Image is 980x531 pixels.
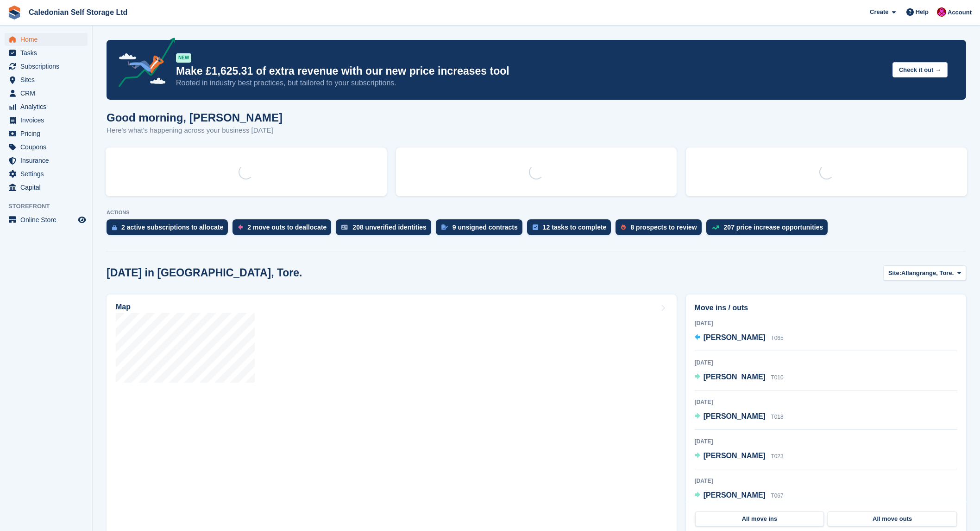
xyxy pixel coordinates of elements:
a: 208 unverified identities [336,219,436,240]
span: Create [870,7,888,17]
span: T065 [771,335,783,341]
img: stora-icon-8386f47178a22dfd0bd8f6a31ec36ba5ce8667c1dd55bd0f319d3a0aa187defe.svg [7,6,21,19]
a: menu [5,87,88,100]
p: Make £1,625.31 of extra revenue with our new price increases tool [176,64,885,78]
span: Pricing [20,127,76,140]
div: 2 active subscriptions to allocate [121,224,223,231]
span: CRM [20,87,76,100]
span: Analytics [20,100,76,113]
a: menu [5,100,88,113]
a: menu [5,46,88,59]
span: Home [20,33,76,46]
span: Tasks [20,46,76,59]
span: Help [916,7,929,17]
a: [PERSON_NAME] T067 [695,490,784,502]
span: T067 [771,493,783,499]
img: verify_identity-adf6edd0f0f0b5bbfe63781bf79b02c33cf7c696d77639b501bdc392416b5a36.svg [341,224,348,230]
a: All move outs [828,512,957,526]
span: [PERSON_NAME] [704,452,766,460]
span: Coupons [20,141,76,154]
div: 8 prospects to review [630,224,697,231]
span: T010 [771,374,783,381]
a: [PERSON_NAME] T010 [695,371,784,384]
a: Caledonian Self Storage Ltd [25,5,131,20]
span: Capital [20,181,76,194]
a: 9 unsigned contracts [436,219,527,240]
div: [DATE] [695,398,957,406]
a: menu [5,154,88,167]
img: prospect-51fa495bee0391a8d652442698ab0144808aea92771e9ea1ae160a38d050c398.svg [621,224,626,230]
span: T023 [771,453,783,460]
img: task-75834270c22a3079a89374b754ae025e5fb1db73e45f91037f5363f120a921f8.svg [533,224,538,230]
a: menu [5,114,88,127]
span: Insurance [20,154,76,167]
a: [PERSON_NAME] T018 [695,411,784,423]
span: [PERSON_NAME] [704,412,766,420]
h2: Move ins / outs [695,302,957,313]
span: Site: [888,269,901,278]
a: menu [5,141,88,154]
a: 207 price increase opportunities [706,219,833,240]
p: Here's what's happening across your business [DATE] [107,125,283,136]
a: menu [5,213,88,226]
a: menu [5,181,88,194]
img: Donald Mathieson [937,7,946,17]
div: 207 price increase opportunities [724,224,823,231]
span: Allangrange, Tore. [901,269,954,278]
h2: [DATE] in [GEOGRAPHIC_DATA], Tore. [107,267,302,279]
img: contract_signature_icon-13c848040528278c33f63329250d36e43548de30e8caae1d1a13099fd9432cc5.svg [441,224,448,230]
div: 9 unsigned contracts [452,224,518,231]
span: [PERSON_NAME] [704,491,766,499]
span: Invoices [20,114,76,127]
span: Settings [20,167,76,180]
span: Subscriptions [20,60,76,73]
h2: Map [116,303,131,311]
img: price-adjustments-announcement-icon-8257ccfd72463d97f412b2fc003d46551f7dbcb40ab6d574587a9cd5c0d94... [111,38,176,90]
a: 8 prospects to review [616,219,706,240]
div: NEW [176,53,191,63]
a: menu [5,127,88,140]
img: active_subscription_to_allocate_icon-d502201f5373d7db506a760aba3b589e785aa758c864c3986d89f69b8ff3... [112,224,117,230]
a: menu [5,73,88,86]
span: [PERSON_NAME] [704,333,766,341]
a: 2 move outs to deallocate [232,219,336,240]
div: 2 move outs to deallocate [247,224,327,231]
div: [DATE] [695,437,957,446]
a: menu [5,33,88,46]
div: 12 tasks to complete [543,224,607,231]
a: [PERSON_NAME] T065 [695,332,784,344]
p: ACTIONS [107,210,966,216]
button: Check it out → [892,62,948,77]
div: [DATE] [695,358,957,367]
a: menu [5,167,88,180]
a: All move ins [695,512,824,526]
img: price_increase_opportunities-93ffe204e8149a01c8c9dc8f82e8f89637d9d84a8eef4429ea346261dce0b2c0.svg [712,225,719,230]
a: menu [5,60,88,73]
span: Online Store [20,213,76,226]
p: Rooted in industry best practices, but tailored to your subscriptions. [176,78,885,88]
button: Site: Allangrange, Tore. [883,265,966,281]
div: [DATE] [695,319,957,327]
h1: Good morning, [PERSON_NAME] [107,111,283,124]
span: Sites [20,73,76,86]
div: [DATE] [695,477,957,485]
span: Account [948,8,972,17]
span: [PERSON_NAME] [704,373,766,381]
span: Storefront [8,202,92,211]
a: Preview store [76,214,88,225]
a: [PERSON_NAME] T023 [695,450,784,462]
a: 2 active subscriptions to allocate [107,219,232,240]
img: move_outs_to_deallocate_icon-f764333ba52eb49d3ac5e1228854f67142a1ed5810a6f6cc68b1a99e826820c5.svg [238,224,243,230]
a: 12 tasks to complete [527,219,616,240]
div: 208 unverified identities [352,224,427,231]
span: T018 [771,414,783,420]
